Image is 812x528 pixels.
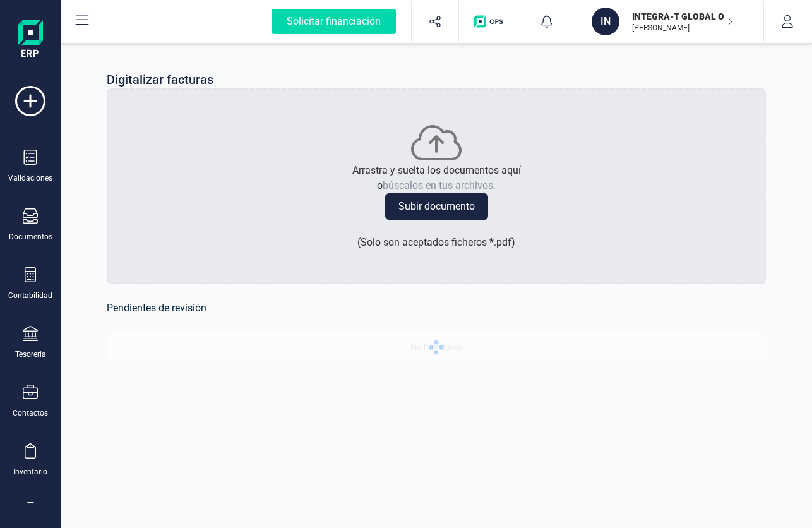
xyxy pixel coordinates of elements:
[13,408,48,418] div: Contactos
[107,299,766,317] h6: Pendientes de revisión
[107,88,766,284] div: Arrastra y suelta los documentos aquíobúscalos en tus archivos.Subir documento(Solo son aceptados...
[383,179,496,191] span: búscalos en tus archivos.
[8,173,52,183] div: Validaciones
[107,71,213,88] p: Digitalizar facturas
[272,9,396,34] div: Solicitar financiación
[18,20,43,61] img: Logo Finanedi
[592,8,619,35] div: IN
[632,23,733,33] p: [PERSON_NAME]
[474,15,508,28] img: Logo de OPS
[632,10,733,23] p: INTEGRA-T GLOBAL OUTSOURCING SL
[357,235,515,250] p: ( Solo son aceptados ficheros * .pdf )
[587,1,748,42] button: ININTEGRA-T GLOBAL OUTSOURCING SL[PERSON_NAME]
[13,467,47,477] div: Inventario
[385,193,488,220] button: Subir documento
[467,1,515,42] button: Logo de OPS
[8,291,52,301] div: Contabilidad
[9,232,52,242] div: Documentos
[256,1,411,42] button: Solicitar financiación
[15,349,46,359] div: Tesorería
[352,163,521,193] p: Arrastra y suelta los documentos aquí o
